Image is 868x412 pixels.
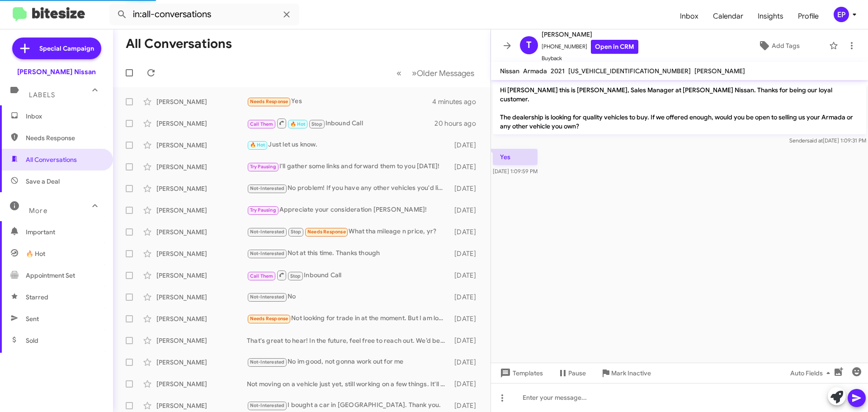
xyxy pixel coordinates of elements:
[247,183,450,194] div: No problem! If you have any other vehicles you'd like to discuss selling, I'd love to help. Thank...
[250,185,285,191] span: Not-Interested
[250,164,276,170] span: Try Pausing
[493,149,538,165] p: Yes
[156,401,247,410] div: [PERSON_NAME]
[39,44,94,53] span: Special Campaign
[156,141,247,150] div: [PERSON_NAME]
[156,358,247,367] div: [PERSON_NAME]
[406,64,480,82] button: Next
[568,365,586,381] span: Pause
[156,162,247,171] div: [PERSON_NAME]
[17,67,96,76] div: [PERSON_NAME] Nissan
[450,379,483,388] div: [DATE]
[29,91,55,99] span: Labels
[593,365,658,381] button: Mark Inactive
[250,229,285,235] span: Not-Interested
[396,67,401,79] span: «
[834,7,849,22] div: EP
[250,142,265,148] span: 🔥 Hot
[26,314,39,323] span: Sent
[126,37,232,51] h1: All Conversations
[247,400,450,411] div: I bought a car in [GEOGRAPHIC_DATA]. Thank you.
[500,67,519,75] span: Nissan
[392,64,480,82] nav: Page navigation example
[450,314,483,323] div: [DATE]
[450,336,483,345] div: [DATE]
[156,119,247,128] div: [PERSON_NAME]
[412,67,417,79] span: »
[493,82,866,134] p: Hi [PERSON_NAME] this is [PERSON_NAME], Sales Manager at [PERSON_NAME] Nissan. Thanks for being o...
[156,249,247,258] div: [PERSON_NAME]
[26,227,103,237] span: Important
[789,137,866,144] span: Sender [DATE] 1:09:31 PM
[26,112,103,121] span: Inbox
[26,177,60,186] span: Save a Deal
[750,3,791,29] span: Insights
[694,67,745,75] span: [PERSON_NAME]
[491,365,550,381] button: Templates
[247,118,434,129] div: Inbound Call
[250,359,285,365] span: Not-Interested
[542,40,638,54] span: [PHONE_NUMBER]
[156,271,247,280] div: [PERSON_NAME]
[791,3,826,29] a: Profile
[450,293,483,302] div: [DATE]
[250,273,274,279] span: Call Them
[542,54,638,63] span: Buyback
[26,336,38,345] span: Sold
[307,229,346,235] span: Needs Response
[290,121,306,127] span: 🔥 Hot
[247,270,450,281] div: Inbound Call
[417,68,474,78] span: Older Messages
[450,162,483,171] div: [DATE]
[247,248,450,259] div: Not at this time. Thanks though
[807,137,823,144] span: said at
[156,293,247,302] div: [PERSON_NAME]
[250,121,274,127] span: Call Them
[498,365,543,381] span: Templates
[247,313,450,324] div: Not looking for trade in at the moment. But I am looking at the Armadas Platinum Reserve AWD. Do ...
[542,29,638,40] span: [PERSON_NAME]
[26,133,103,142] span: Needs Response
[156,379,247,388] div: [PERSON_NAME]
[26,271,75,280] span: Appointment Set
[732,38,825,54] button: Add Tags
[26,249,45,258] span: 🔥 Hot
[250,316,288,322] span: Needs Response
[26,293,48,302] span: Starred
[526,38,532,52] span: T
[12,38,101,59] a: Special Campaign
[706,3,750,29] a: Calendar
[450,358,483,367] div: [DATE]
[523,67,547,75] span: Armada
[783,365,841,381] button: Auto Fields
[450,249,483,258] div: [DATE]
[450,271,483,280] div: [DATE]
[434,119,483,128] div: 20 hours ago
[250,294,285,300] span: Not-Interested
[109,4,299,25] input: Search
[432,97,483,106] div: 4 minutes ago
[550,365,593,381] button: Pause
[673,3,706,29] span: Inbox
[790,365,834,381] span: Auto Fields
[247,140,450,150] div: Just let us know.
[156,97,247,106] div: [PERSON_NAME]
[156,227,247,237] div: [PERSON_NAME]
[450,206,483,215] div: [DATE]
[250,99,288,104] span: Needs Response
[156,314,247,323] div: [PERSON_NAME]
[250,403,285,408] span: Not-Interested
[247,227,450,237] div: What tha mileage n price, yr?
[156,206,247,215] div: [PERSON_NAME]
[250,251,285,256] span: Not-Interested
[311,121,322,127] span: Stop
[156,336,247,345] div: [PERSON_NAME]
[611,365,651,381] span: Mark Inactive
[450,227,483,237] div: [DATE]
[247,379,450,388] div: Not moving on a vehicle just yet, still working on a few things. It'll be a little while still. T...
[391,64,407,82] button: Previous
[568,67,691,75] span: [US_VEHICLE_IDENTIFICATION_NUMBER]
[591,40,638,54] a: Open in CRM
[250,207,276,213] span: Try Pausing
